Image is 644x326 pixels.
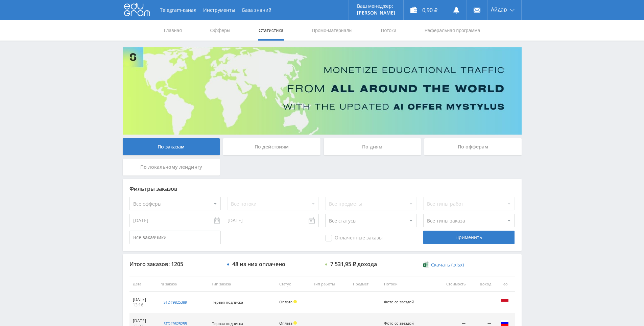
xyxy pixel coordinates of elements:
th: Тип работы [310,277,350,292]
span: Оплаченные заказы [325,235,383,241]
th: Доход [469,277,495,292]
p: Ваш менеджер: [357,3,395,9]
a: Главная [163,20,183,41]
img: xlsx [423,261,429,268]
span: Первая подписка [212,300,243,305]
div: 13:16 [133,302,154,308]
span: Скачать (.xlsx) [431,262,464,267]
div: Применить [423,231,515,244]
div: Фото со звездой [384,300,414,304]
th: Стоимость [432,277,469,292]
div: По локальному лендингу [123,159,220,176]
p: [PERSON_NAME] [357,10,395,16]
div: 48 из них оплачено [232,261,285,267]
a: Скачать (.xlsx) [423,261,464,268]
a: Статистика [258,20,284,41]
span: Холд [293,300,297,303]
span: Холд [293,321,297,325]
th: Предмет [350,277,381,292]
a: Реферальная программа [424,20,481,41]
div: По дням [324,138,421,155]
span: Оплата [279,321,292,326]
img: idn.png [501,298,509,306]
a: Промо-материалы [311,20,353,41]
td: — [469,292,495,313]
input: Все заказчики [129,231,221,244]
div: Фильтры заказов [129,186,515,192]
span: Айдар [491,7,507,12]
td: — [432,292,469,313]
div: std#9825389 [164,300,187,305]
th: № заказа [157,277,208,292]
th: Потоки [381,277,432,292]
div: По действиям [223,138,320,155]
th: Гео [495,277,515,292]
a: Потоки [380,20,397,41]
div: Фото со звездой [384,321,414,326]
img: Banner [123,47,522,135]
th: Статус [276,277,310,292]
div: По заказам [123,138,220,155]
div: По офферам [424,138,522,155]
div: [DATE] [133,297,154,302]
th: Дата [129,277,158,292]
div: Итого заказов: 1205 [129,261,221,267]
span: Оплата [279,299,292,304]
div: [DATE] [133,318,154,324]
a: Офферы [210,20,231,41]
th: Тип заказа [208,277,276,292]
span: Первая подписка [212,321,243,326]
div: 7 531,95 ₽ дохода [330,261,377,267]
